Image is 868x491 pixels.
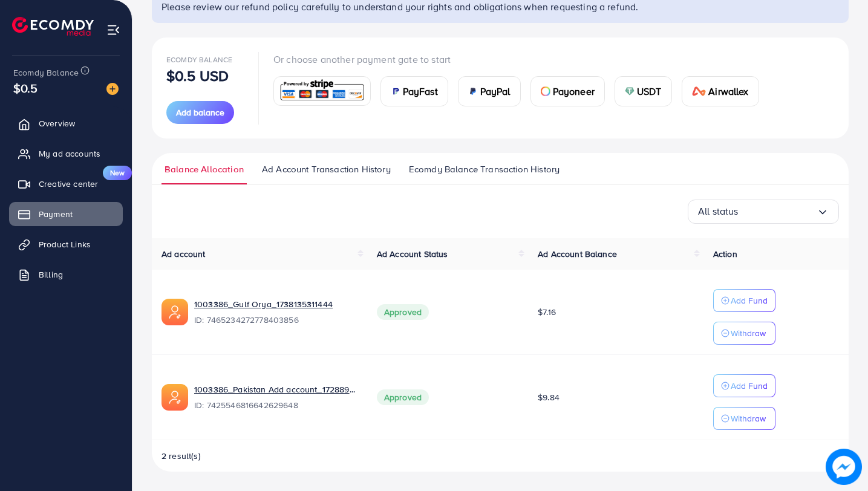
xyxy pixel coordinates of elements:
span: PayFast [403,84,438,99]
a: cardPayoneer [530,76,605,106]
span: All status [698,202,739,221]
span: Billing [39,268,63,281]
img: ic-ads-acc.e4c84228.svg [162,384,188,411]
span: $9.84 [538,391,560,403]
span: Creative center [39,178,98,190]
span: Approved [377,389,429,405]
button: Withdraw [713,407,775,430]
span: $0.5 [13,79,38,97]
span: Overview [39,117,75,129]
span: New [103,166,132,180]
button: Add balance [166,101,234,124]
a: Product Links [9,232,123,256]
span: Ecomdy Balance [13,67,79,79]
p: Withdraw [731,411,766,426]
a: Payment [9,202,123,226]
span: Ad Account Balance [538,248,617,260]
a: 1003386_Pakistan Add account_1728894866261 [194,383,357,395]
span: Action [713,248,737,260]
a: Creative centerNew [9,172,123,196]
a: Overview [9,111,123,135]
button: Withdraw [713,322,775,345]
span: Ecomdy Balance [166,54,232,65]
span: Ad Account Status [377,248,448,260]
img: menu [106,23,120,37]
span: Add balance [176,106,224,119]
img: logo [12,17,94,36]
a: cardAirwallex [682,76,759,106]
img: card [468,86,478,96]
span: My ad accounts [39,148,100,160]
span: ID: 7425546816642629648 [194,399,357,411]
img: card [391,86,400,96]
input: Search for option [739,202,817,221]
a: My ad accounts [9,141,123,166]
button: Add Fund [713,374,775,397]
a: cardPayFast [380,76,448,106]
span: Airwallex [708,84,748,99]
span: Product Links [39,238,91,250]
a: Billing [9,262,123,287]
img: card [541,86,550,96]
p: Or choose another payment gate to start [273,52,769,67]
p: Add Fund [731,293,768,308]
p: $0.5 USD [166,68,229,83]
button: Add Fund [713,289,775,312]
img: card [692,86,706,96]
span: USDT [637,84,662,99]
span: Ecomdy Balance Transaction History [409,163,560,176]
img: card [278,78,367,104]
a: card [273,76,371,106]
span: Payment [39,208,73,220]
span: ID: 7465234272778403856 [194,314,357,326]
span: Balance Allocation [165,163,244,176]
span: PayPal [480,84,511,99]
img: image [826,449,862,485]
img: card [625,86,635,96]
a: 1003386_Gulf Orya_1738135311444 [194,298,357,310]
img: ic-ads-acc.e4c84228.svg [162,299,188,325]
a: cardPayPal [458,76,521,106]
span: Ad account [162,248,206,260]
span: Ad Account Transaction History [262,163,391,176]
span: Approved [377,304,429,320]
img: image [106,83,119,95]
span: 2 result(s) [162,450,201,462]
div: <span class='underline'>1003386_Pakistan Add account_1728894866261</span></br>7425546816642629648 [194,383,357,411]
span: Payoneer [553,84,595,99]
div: <span class='underline'>1003386_Gulf Orya_1738135311444</span></br>7465234272778403856 [194,298,357,326]
span: $7.16 [538,306,556,318]
p: Withdraw [731,326,766,340]
p: Add Fund [731,379,768,393]
a: cardUSDT [615,76,672,106]
div: Search for option [688,200,839,224]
